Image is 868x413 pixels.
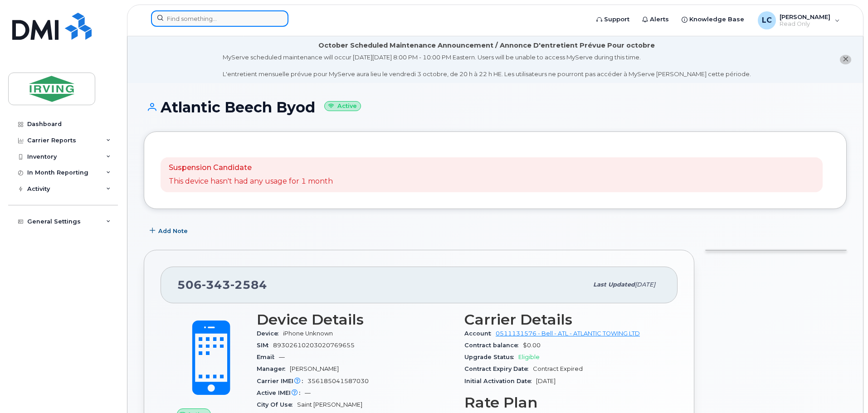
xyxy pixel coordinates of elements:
[523,342,541,349] span: $0.00
[464,365,533,372] span: Contract Expiry Date
[279,354,285,360] span: —
[257,365,290,372] span: Manager
[169,176,333,187] p: This device hasn't had any usage for 1 month
[290,365,339,372] span: [PERSON_NAME]
[464,378,536,384] span: Initial Activation Date
[257,330,283,337] span: Device
[257,389,305,396] span: Active IMEI
[257,378,307,384] span: Carrier IMEI
[202,278,230,292] span: 343
[177,278,267,292] span: 506
[307,378,369,384] span: 356185041587030
[273,342,355,349] span: 89302610203020769655
[318,41,655,50] div: October Scheduled Maintenance Announcement / Annonce D'entretient Prévue Pour octobre
[297,401,362,408] span: Saint [PERSON_NAME]
[257,342,273,349] span: SIM
[283,330,333,337] span: iPhone Unknown
[158,227,188,235] span: Add Note
[257,311,454,328] h3: Device Details
[305,389,311,396] span: —
[144,223,195,239] button: Add Note
[464,354,518,360] span: Upgrade Status
[324,101,361,112] small: Active
[464,330,496,337] span: Account
[635,281,655,288] span: [DATE]
[257,354,279,360] span: Email
[840,55,851,64] button: close notification
[593,281,635,288] span: Last updated
[464,311,661,328] h3: Carrier Details
[536,378,556,384] span: [DATE]
[533,365,583,372] span: Contract Expired
[223,53,751,78] div: MyServe scheduled maintenance will occur [DATE][DATE] 8:00 PM - 10:00 PM Eastern. Users will be u...
[496,330,640,337] a: 0511131576 - Bell - ATL - ATLANTIC TOWING LTD
[169,163,333,173] p: Suspension Candidate
[144,99,847,115] h1: Atlantic Beech Byod
[464,394,661,411] h3: Rate Plan
[230,278,267,292] span: 2584
[464,342,523,349] span: Contract balance
[257,401,297,408] span: City Of Use
[518,354,540,360] span: Eligible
